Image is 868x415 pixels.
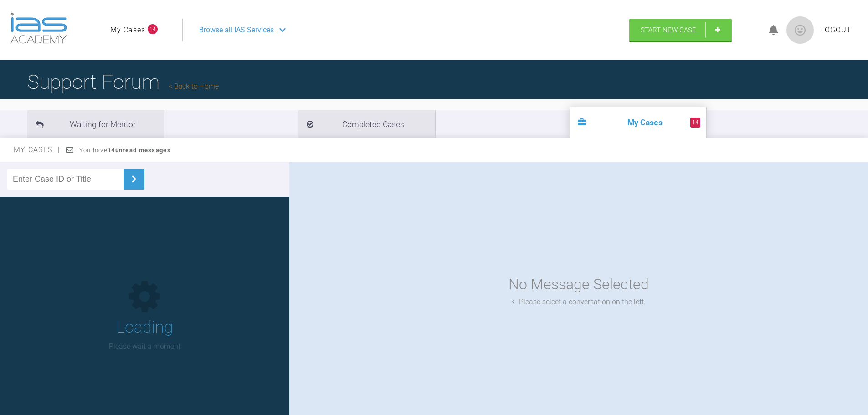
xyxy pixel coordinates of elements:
a: My Cases [110,24,145,36]
h1: Loading [116,314,173,341]
p: Please wait a moment [109,341,180,353]
a: Back to Home [169,82,219,91]
strong: 14 unread messages [108,147,171,154]
span: 14 [148,24,158,34]
span: My Cases [14,145,61,154]
li: My Cases [570,107,706,138]
span: Start New Case [641,26,696,34]
img: logo-light.3e3ef733.png [10,13,67,44]
li: Waiting for Mentor [27,110,164,138]
span: 14 [690,118,700,128]
span: Browse all IAS Services [199,24,274,36]
img: profile.png [786,16,814,44]
li: Completed Cases [298,110,435,138]
a: Logout [821,24,852,36]
img: chevronRight.28bd32b0.svg [127,172,141,186]
h1: Support Forum [27,66,219,98]
a: Start New Case [629,19,732,41]
input: Enter Case ID or Title [7,169,124,190]
span: You have [79,147,171,154]
div: Please select a conversation on the left. [512,296,646,308]
div: No Message Selected [508,273,649,296]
